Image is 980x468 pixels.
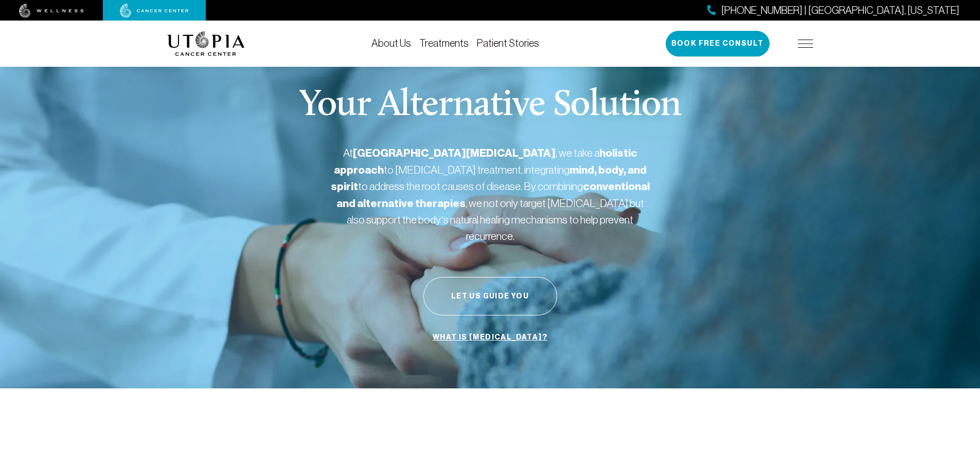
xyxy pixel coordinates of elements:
[419,38,469,49] a: Treatments
[331,145,650,244] p: At , we take a to [MEDICAL_DATA] treatment, integrating to address the root causes of disease. By...
[353,146,556,160] strong: [GEOGRAPHIC_DATA][MEDICAL_DATA]
[666,31,770,57] button: Book Free Consult
[798,40,813,48] img: icon-hamburger
[167,31,245,56] img: logo
[336,180,650,210] strong: conventional and alternative therapies
[334,146,637,177] strong: holistic approach
[721,3,959,18] span: [PHONE_NUMBER] | [GEOGRAPHIC_DATA], [US_STATE]
[707,3,959,18] a: [PHONE_NUMBER] | [GEOGRAPHIC_DATA], [US_STATE]
[477,38,539,49] a: Patient Stories
[430,328,550,347] a: What is [MEDICAL_DATA]?
[299,87,681,124] p: Your Alternative Solution
[371,38,411,49] a: About Us
[19,4,84,18] img: wellness
[120,4,189,18] img: cancer center
[423,277,557,315] button: Let Us Guide You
